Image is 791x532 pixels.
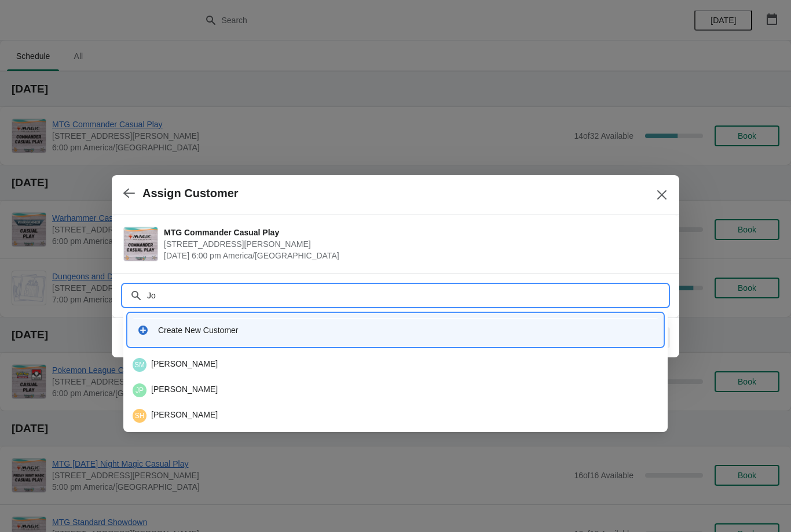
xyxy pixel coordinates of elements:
[133,358,658,372] div: [PERSON_NAME]
[134,361,145,369] text: SM
[123,376,668,402] li: Josh Phillips
[136,386,144,394] text: JP
[123,402,668,427] li: Seth Hagan
[133,358,147,372] span: Shawn Martin
[164,238,662,250] span: [STREET_ADDRESS][PERSON_NAME]
[133,383,658,397] div: [PERSON_NAME]
[133,383,147,397] span: Josh Phillips
[158,324,654,336] div: Create New Customer
[124,227,158,261] img: MTG Commander Casual Play | 2040 Louetta Rd Ste I Spring, TX 77388 | September 23 | 6:00 pm Ameri...
[135,412,145,420] text: SH
[142,187,239,200] h2: Assign Customer
[133,409,147,423] span: Seth Hagan
[133,409,658,423] div: [PERSON_NAME]
[651,184,672,205] button: Close
[164,250,662,261] span: [DATE] 6:00 pm America/[GEOGRAPHIC_DATA]
[147,285,668,306] input: Search customer name or email
[123,353,668,376] li: Shawn Martin
[164,227,662,238] span: MTG Commander Casual Play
